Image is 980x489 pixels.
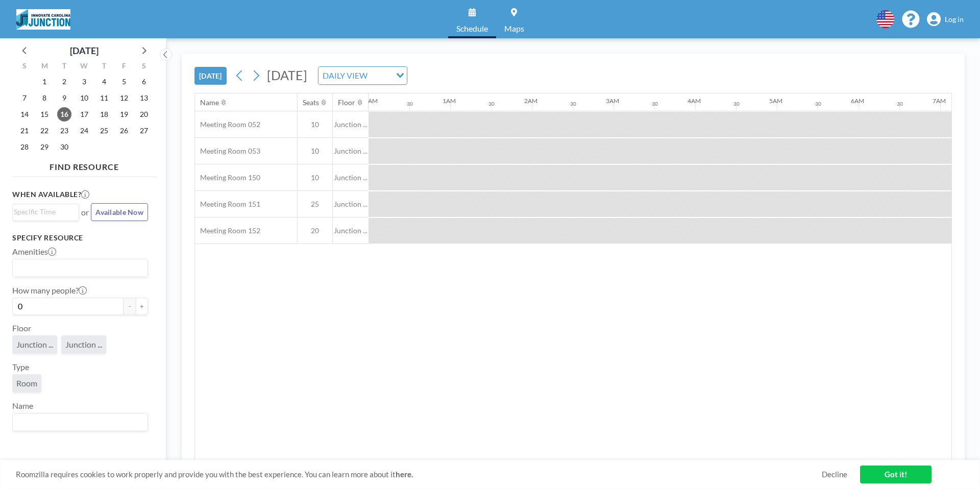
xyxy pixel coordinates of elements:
[77,75,91,89] span: Wednesday, September 3, 2025
[16,378,37,388] span: Room
[97,107,111,121] span: Thursday, September 18, 2025
[396,470,413,479] a: here.
[37,75,52,89] span: Monday, September 1, 2025
[114,60,134,74] div: F
[860,466,932,483] a: Got it!
[16,9,70,30] img: organization-logo
[97,124,111,138] span: Thursday, September 25, 2025
[333,120,369,129] span: Junction ...
[137,107,151,121] span: Saturday, September 20, 2025
[16,339,53,350] span: Junction ...
[298,226,332,235] span: 20
[124,298,136,315] button: -
[12,323,31,333] label: Floor
[371,69,390,82] input: Search for option
[195,173,260,182] span: Meeting Room 150
[200,98,219,107] div: Name
[688,97,701,105] div: 4AM
[298,173,332,182] span: 10
[117,124,131,138] span: Friday, September 26, 2025
[303,98,319,107] div: Seats
[117,75,131,89] span: Friday, September 5, 2025
[488,101,495,107] div: 30
[606,97,619,105] div: 3AM
[13,259,148,277] div: Search for option
[17,140,32,154] span: Sunday, September 28, 2025
[65,339,102,350] span: Junction ...
[733,101,740,107] div: 30
[17,124,32,138] span: Sunday, September 21, 2025
[13,413,148,431] div: Search for option
[57,107,71,121] span: Tuesday, September 16, 2025
[117,107,131,121] span: Friday, September 19, 2025
[55,60,75,74] div: T
[456,25,488,33] span: Schedule
[195,146,260,156] span: Meeting Room 053
[12,362,29,372] label: Type
[298,200,332,209] span: 25
[298,120,332,129] span: 10
[194,67,227,85] button: [DATE]
[333,173,369,182] span: Junction ...
[35,60,55,74] div: M
[77,107,91,121] span: Wednesday, September 17, 2025
[333,226,369,235] span: Junction ...
[37,140,52,154] span: Monday, September 29, 2025
[77,91,91,105] span: Wednesday, September 10, 2025
[137,124,151,138] span: Saturday, September 27, 2025
[815,101,821,107] div: 30
[318,67,407,84] div: Search for option
[12,233,148,242] h3: Specify resource
[333,200,369,209] span: Junction ...
[137,75,151,89] span: Saturday, September 6, 2025
[195,120,260,129] span: Meeting Room 052
[136,298,148,315] button: +
[822,470,847,479] a: Decline
[37,91,52,105] span: Monday, September 8, 2025
[57,140,71,154] span: Tuesday, September 30, 2025
[57,124,71,138] span: Tuesday, September 23, 2025
[134,60,154,74] div: S
[14,206,73,217] input: Search for option
[12,158,156,172] h4: FIND RESOURCE
[17,91,32,105] span: Sunday, September 7, 2025
[137,91,151,105] span: Saturday, September 13, 2025
[75,60,94,74] div: W
[333,146,369,156] span: Junction ...
[897,101,903,107] div: 30
[321,69,370,82] span: DAILY VIEW
[81,207,89,217] span: or
[13,204,79,219] div: Search for option
[298,146,332,156] span: 10
[443,97,456,105] div: 1AM
[97,75,111,89] span: Thursday, September 4, 2025
[14,261,142,275] input: Search for option
[504,25,524,33] span: Maps
[57,91,71,105] span: Tuesday, September 9, 2025
[338,98,355,107] div: Floor
[14,415,142,429] input: Search for option
[12,247,56,257] label: Amenities
[195,226,260,235] span: Meeting Room 152
[851,97,864,105] div: 6AM
[361,97,378,105] div: 12AM
[933,97,946,105] div: 7AM
[95,208,143,216] span: Available Now
[652,101,658,107] div: 30
[769,97,782,105] div: 5AM
[57,75,71,89] span: Tuesday, September 2, 2025
[37,124,52,138] span: Monday, September 22, 2025
[12,401,33,411] label: Name
[945,15,964,24] span: Log in
[94,60,114,74] div: T
[17,107,32,121] span: Sunday, September 14, 2025
[524,97,537,105] div: 2AM
[37,107,52,121] span: Monday, September 15, 2025
[77,124,91,138] span: Wednesday, September 24, 2025
[117,91,131,105] span: Friday, September 12, 2025
[267,67,307,83] span: [DATE]
[97,91,111,105] span: Thursday, September 11, 2025
[15,60,35,74] div: S
[16,470,822,479] span: Roomzilla requires cookies to work properly and provide you with the best experience. You can lea...
[570,101,576,107] div: 30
